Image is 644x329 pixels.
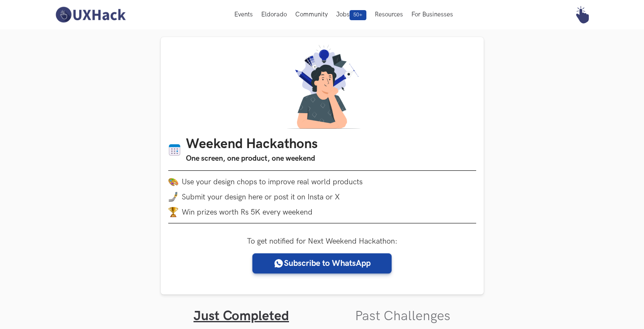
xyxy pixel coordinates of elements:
h3: One screen, one product, one weekend [186,153,318,164]
img: mobile-in-hand.png [168,192,178,202]
h1: Weekend Hackathons [186,136,318,153]
span: 50+ [350,10,366,20]
img: palette.png [168,177,178,187]
li: Win prizes worth Rs 5K every weekend [168,207,476,217]
li: Use your design chops to improve real world products [168,177,476,187]
span: Submit your design here or post it on Insta or X [182,193,340,202]
img: trophy.png [168,207,178,217]
a: Subscribe to WhatsApp [252,253,392,273]
img: A designer thinking [282,45,363,129]
img: Calendar icon [168,143,181,157]
img: Your profile pic [573,6,591,24]
ul: Tabs Interface [161,295,484,324]
label: To get notified for Next Weekend Hackathon: [247,237,398,246]
img: UXHack-logo.png [53,6,128,24]
a: Just Completed [193,308,289,324]
a: Past Challenges [355,308,451,324]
